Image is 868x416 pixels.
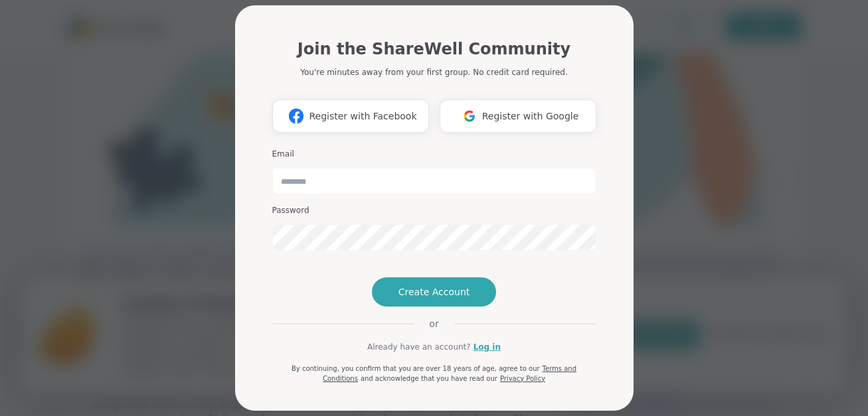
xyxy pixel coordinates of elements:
[323,365,576,382] a: Terms and Conditions
[482,109,579,123] span: Register with Google
[440,100,596,133] button: Register with Google
[500,375,545,382] a: Privacy Policy
[272,100,429,133] button: Register with Facebook
[284,104,309,128] img: ShareWell Logomark
[298,37,570,61] h1: Join the ShareWell Community
[361,375,497,382] span: and acknowledge that you have read our
[372,277,497,307] button: Create Account
[474,341,501,353] a: Log in
[272,149,596,160] h3: Email
[292,365,540,372] span: By continuing, you confirm that you are over 18 years of age, agree to our
[367,341,471,353] span: Already have an account?
[272,205,596,216] h3: Password
[457,104,482,128] img: ShareWell Logomark
[300,66,567,78] p: You're minutes away from your first group. No credit card required.
[398,285,470,299] span: Create Account
[413,317,454,330] span: or
[309,109,416,123] span: Register with Facebook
